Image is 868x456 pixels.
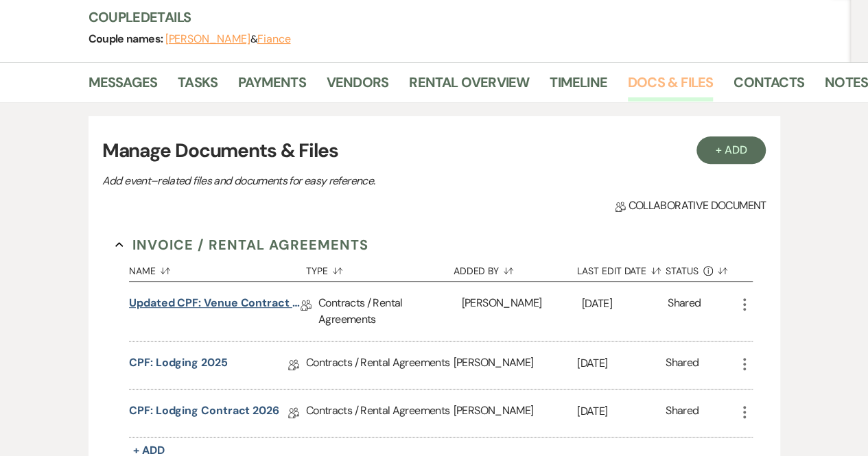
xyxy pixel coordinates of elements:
[454,255,577,281] button: Added By
[550,71,607,101] a: Timeline
[577,403,666,420] p: [DATE]
[318,282,462,341] div: Contracts / Rental Agreements
[129,355,228,376] a: CPF: Lodging 2025
[257,34,291,45] button: Fiance
[666,266,699,276] span: Status
[129,403,279,424] a: CPF: Lodging Contract 2026
[734,71,804,101] a: Contacts
[577,255,666,281] button: Last Edit Date
[577,355,666,372] p: [DATE]
[668,295,701,328] div: Shared
[462,282,582,341] div: [PERSON_NAME]
[666,355,699,376] div: Shared
[327,71,388,101] a: Vendors
[628,71,713,101] a: Docs & Files
[102,136,766,165] h3: Manage Documents & Files
[102,172,583,190] p: Add event–related files and documents for easy reference.
[89,8,838,27] h3: Couple Details
[666,403,699,424] div: Shared
[306,255,454,281] button: Type
[666,255,736,281] button: Status
[582,295,668,313] p: [DATE]
[454,341,577,389] div: [PERSON_NAME]
[115,235,368,255] button: Invoice / Rental Agreements
[306,341,454,389] div: Contracts / Rental Agreements
[696,136,766,164] button: + Add
[89,32,165,46] span: Couple names:
[238,71,306,101] a: Payments
[165,32,291,46] span: &
[409,71,529,101] a: Rental Overview
[178,71,218,101] a: Tasks
[129,255,306,281] button: Name
[454,389,577,437] div: [PERSON_NAME]
[615,197,766,214] span: Collaborative document
[165,34,250,45] button: [PERSON_NAME]
[825,71,868,101] a: Notes
[129,295,301,316] a: Updated CPF: Venue Contract 2025
[89,71,158,101] a: Messages
[306,389,454,437] div: Contracts / Rental Agreements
